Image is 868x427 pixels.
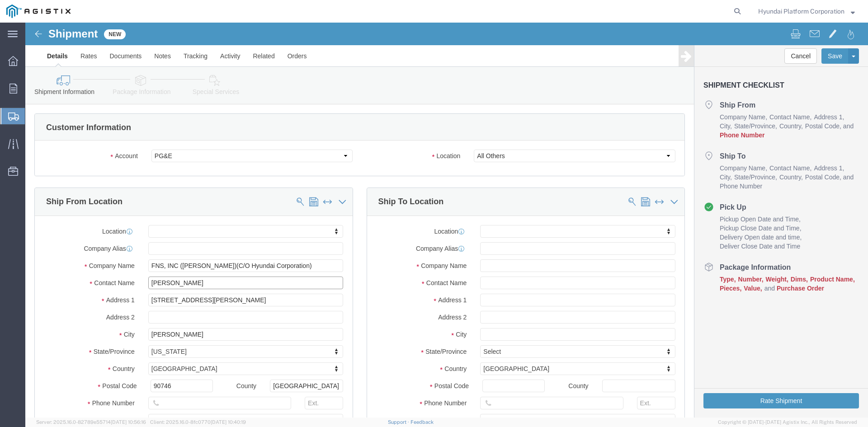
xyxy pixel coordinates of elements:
[388,419,410,425] a: Support
[758,6,855,17] button: Hyundai Platform Corporation
[758,6,844,16] span: Hyundai Platform Corporation
[718,418,857,426] span: Copyright © [DATE]-[DATE] Agistix Inc., All Rights Reserved
[410,419,434,425] a: Feedback
[25,23,868,418] iframe: FS Legacy Container
[150,419,246,425] span: Client: 2025.16.0-8fc0770
[211,419,246,425] span: [DATE] 10:40:19
[6,5,71,18] img: logo
[111,419,146,425] span: [DATE] 10:56:16
[36,419,146,425] span: Server: 2025.16.0-82789e55714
